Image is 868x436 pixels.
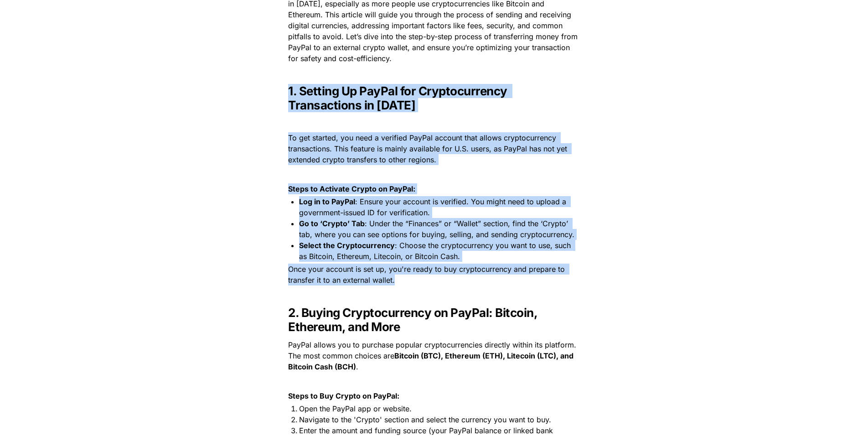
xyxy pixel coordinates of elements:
span: : Ensure your account is verified. You might need to upload a government-issued ID for verification. [299,197,568,217]
span: . [356,362,358,371]
strong: Select the Cryptocurrency [299,241,395,250]
span: Once your account is set up, you're ready to buy cryptocurrency and prepare to transfer it to an ... [288,265,567,285]
span: Open the PayPal app or website. [299,404,412,413]
span: : Choose the cryptocurrency you want to use, such as Bitcoin, Ethereum, Litecoin, or Bitcoin Cash. [299,241,573,261]
strong: Steps to Activate Crypto on PayPal: [288,184,415,193]
strong: Bitcoin (BTC), Ethereum (ETH), Litecoin (LTC), and Bitcoin Cash (BCH) [288,351,575,371]
strong: Log in to PayPal [299,197,355,206]
span: : Under the “Finances” or “Wallet” section, find the ‘Crypto’ tab, where you can see options for ... [299,219,574,239]
span: PayPal allows you to purchase popular cryptocurrencies directly within its platform. The most com... [288,340,579,360]
span: To get started, you need a verified PayPal account that allows cryptocurrency transactions. This ... [288,133,569,164]
strong: Steps to Buy Crypto on PayPal: [288,391,399,400]
strong: Go to ‘Crypto’ Tab [299,219,365,228]
strong: 2. Buying Cryptocurrency on PayPal: Bitcoin, Ethereum, and More [288,306,540,334]
strong: 1. Setting Up PayPal for Cryptocurrency Transactions in [DATE] [288,84,510,112]
span: Navigate to the 'Crypto' section and select the currency you want to buy. [299,415,551,424]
